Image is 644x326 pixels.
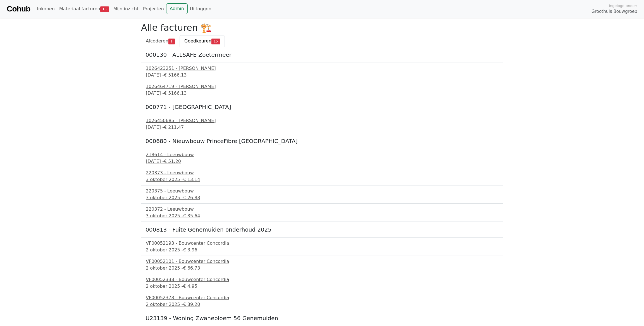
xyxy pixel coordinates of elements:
[146,65,498,78] a: 1026423251 - [PERSON_NAME][DATE] -€ 5166.13
[183,284,197,289] span: € 4.95
[146,72,498,78] div: [DATE] -
[141,3,166,15] a: Projecten
[35,3,57,15] a: Inkopen
[146,117,498,124] div: 1026450685 - [PERSON_NAME]
[146,38,168,44] span: Afcoderen
[146,188,498,201] a: 220375 - Leeuwbouw3 oktober 2025 -€ 26.88
[146,240,498,247] div: VF00052193 - Bouwcenter Concordia
[146,294,498,301] div: VF00052378 - Bouwcenter Concordia
[7,2,30,16] a: Cohub
[184,38,211,44] span: Goedkeuren
[146,226,498,233] h5: 000813 - Fuite Genemuiden onderhoud 2025
[146,206,498,213] div: 220372 - Leeuwbouw
[146,213,498,219] div: 3 oktober 2025 -
[146,283,498,290] div: 2 oktober 2025 -
[146,276,498,290] a: VF00052338 - Bouwcenter Concordia2 oktober 2025 -€ 4.95
[146,258,498,272] a: VF00052101 - Bouwcenter Concordia2 oktober 2025 -€ 66.73
[183,177,200,182] span: € 13.14
[146,83,498,90] div: 1026464719 - [PERSON_NAME]
[183,213,200,218] span: € 35.64
[146,104,498,110] h5: 000771 - [GEOGRAPHIC_DATA]
[146,240,498,253] a: VF00052193 - Bouwcenter Concordia2 oktober 2025 -€ 3.96
[188,3,214,15] a: Uitloggen
[146,294,498,308] a: VF00052378 - Bouwcenter Concordia2 oktober 2025 -€ 39.20
[146,194,498,201] div: 3 oktober 2025 -
[146,65,498,72] div: 1026423251 - [PERSON_NAME]
[164,159,181,164] span: € 51.20
[183,247,197,253] span: € 3.96
[146,151,498,165] a: 218614 - Leeuwbouw[DATE] -€ 51.20
[211,39,220,44] span: 15
[146,258,498,265] div: VF00052101 - Bouwcenter Concordia
[146,170,498,183] a: 220373 - Leeuwbouw3 oktober 2025 -€ 13.14
[166,3,188,14] a: Admin
[591,8,637,15] span: Groothuis Bouwgroep
[146,188,498,194] div: 220375 - Leeuwbouw
[100,6,109,12] span: 16
[146,117,498,131] a: 1026450685 - [PERSON_NAME][DATE] -€ 211.47
[146,83,498,97] a: 1026464719 - [PERSON_NAME][DATE] -€ 5166.13
[141,22,503,33] h2: Alle facturen 🏗️
[146,51,498,58] h5: 000130 - ALLSAFE Zoetermeer
[146,90,498,97] div: [DATE] -
[146,301,498,308] div: 2 oktober 2025 -
[146,151,498,158] div: 218614 - Leeuwbouw
[146,265,498,272] div: 2 oktober 2025 -
[141,35,180,47] a: Afcoderen1
[146,158,498,165] div: [DATE] -
[146,247,498,253] div: 2 oktober 2025 -
[164,72,187,78] span: € 5166.13
[183,302,200,307] span: € 39.20
[146,124,498,131] div: [DATE] -
[183,265,200,271] span: € 66.73
[146,138,498,144] h5: 000680 - Nieuwbouw PrinceFibre [GEOGRAPHIC_DATA]
[146,206,498,219] a: 220372 - Leeuwbouw3 oktober 2025 -€ 35.64
[168,39,175,44] span: 1
[146,276,498,283] div: VF00052338 - Bouwcenter Concordia
[609,3,637,8] span: Ingelogd onder:
[164,125,184,130] span: € 211.47
[146,176,498,183] div: 3 oktober 2025 -
[57,3,111,15] a: Materiaal facturen16
[146,170,498,176] div: 220373 - Leeuwbouw
[164,91,187,96] span: € 5166.13
[146,315,498,322] h5: U23139 - Woning Zwanebloem 56 Genemuiden
[180,35,225,47] a: Goedkeuren15
[183,195,200,200] span: € 26.88
[111,3,141,15] a: Mijn inzicht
